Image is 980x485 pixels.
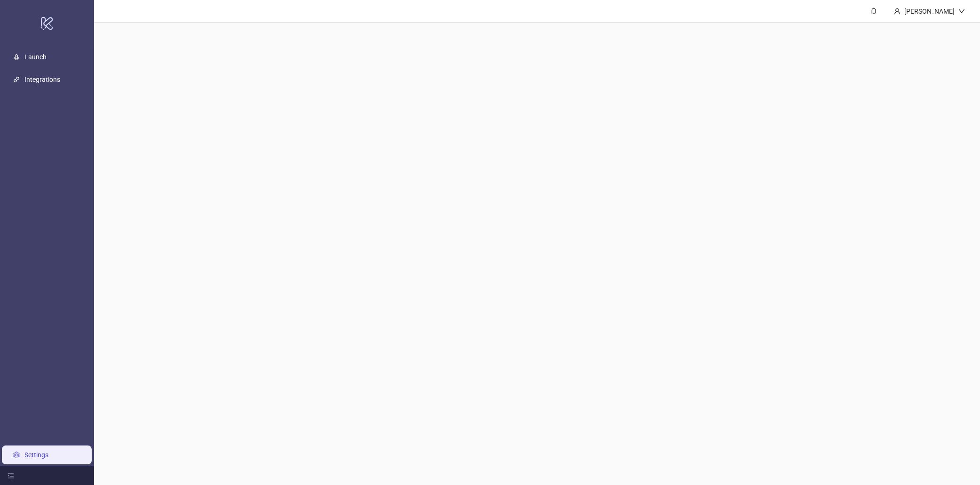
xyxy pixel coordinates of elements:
span: user [894,8,901,15]
a: Settings [24,451,48,459]
span: menu-fold [8,472,14,479]
div: [PERSON_NAME] [901,6,958,16]
span: bell [870,8,877,14]
span: down [958,8,965,15]
a: Integrations [24,76,60,83]
a: Launch [24,53,47,61]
